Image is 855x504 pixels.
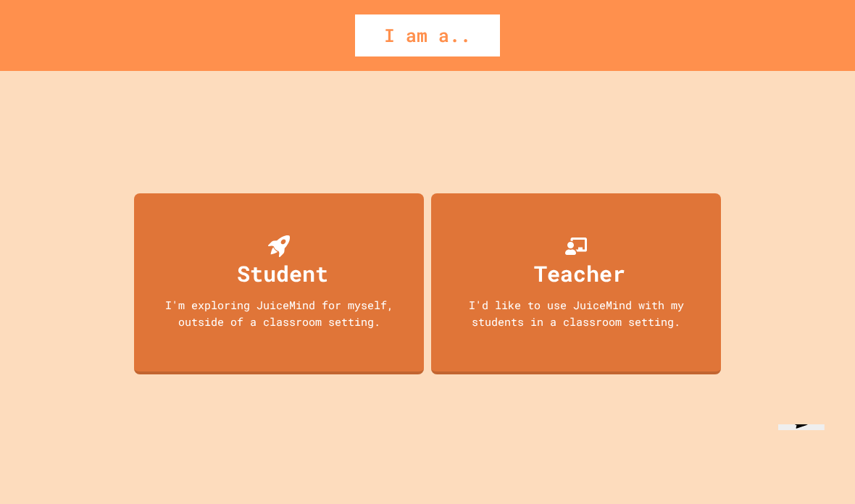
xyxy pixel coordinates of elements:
div: I'm exploring JuiceMind for myself, outside of a classroom setting. [149,297,409,329]
div: Student [237,257,328,290]
div: I am a.. [355,14,500,56]
div: Teacher [534,257,625,290]
iframe: chat widget [772,424,843,492]
div: I'd like to use JuiceMind with my students in a classroom setting. [446,297,706,329]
